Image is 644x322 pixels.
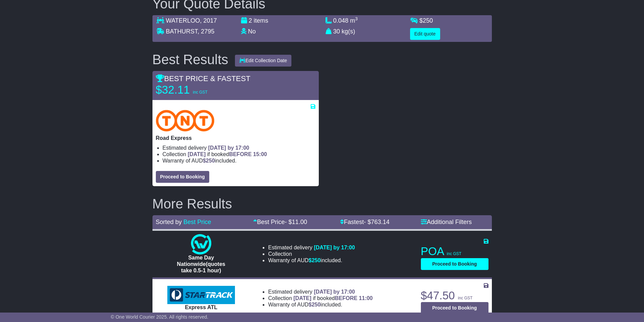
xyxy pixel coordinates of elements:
[312,302,321,307] span: 250
[285,219,307,225] span: - $
[312,257,321,263] span: 250
[253,219,307,225] a: Best Price- $11.00
[188,151,206,157] span: [DATE]
[156,219,182,225] span: Sorted by
[350,17,358,24] span: m
[333,17,349,24] span: 0.048
[421,258,488,270] button: Proceed to Booking
[292,219,307,225] span: 11.00
[420,17,433,24] span: $
[191,234,211,254] img: One World Courier: Same Day Nationwide(quotes take 0.5-1 hour)
[335,295,357,301] span: BEFORE
[364,219,389,225] span: - $
[206,158,215,164] span: 250
[268,257,355,264] li: Warranty of AUD included.
[111,314,209,320] span: © One World Courier 2025. All rights reserved.
[268,295,373,301] li: Collection
[188,151,267,157] span: if booked
[253,151,267,157] span: 15:00
[177,255,225,273] span: Same Day Nationwide(quotes take 0.5-1 hour)
[248,28,256,35] span: No
[156,135,315,141] p: Road Express
[156,83,240,97] p: $32.11
[185,304,217,310] span: Express ATL
[235,55,291,67] button: Edit Collection Date
[197,28,214,35] span: , 2795
[340,219,389,225] a: Fastest- $763.14
[293,295,311,301] span: [DATE]
[421,219,472,225] a: Additional Filters
[152,196,492,211] h2: More Results
[163,145,315,151] li: Estimated delivery
[268,289,373,295] li: Estimated delivery
[410,28,440,40] button: Edit quote
[421,245,488,258] p: POA
[249,17,252,24] span: 2
[268,251,355,257] li: Collection
[208,145,249,151] span: [DATE] by 17:00
[309,257,321,263] span: $
[421,289,488,302] p: $47.50
[200,17,217,24] span: , 2017
[423,17,433,24] span: 250
[254,17,268,24] span: items
[163,151,315,157] li: Collection
[342,28,355,35] span: kg(s)
[156,171,209,183] button: Proceed to Booking
[193,90,208,95] span: inc GST
[166,17,200,24] span: WATERLOO
[333,28,340,35] span: 30
[309,302,321,307] span: $
[293,295,373,301] span: if booked
[203,158,215,164] span: $
[166,28,198,35] span: BATHURST
[314,245,355,250] span: [DATE] by 17:00
[458,296,473,300] span: inc GST
[268,244,355,251] li: Estimated delivery
[421,302,488,314] button: Proceed to Booking
[229,151,252,157] span: BEFORE
[156,74,251,83] span: BEST PRICE & FASTEST
[163,157,315,164] li: Warranty of AUD included.
[156,110,215,131] img: TNT Domestic: Road Express
[149,52,232,67] div: Best Results
[371,219,389,225] span: 763.14
[314,289,355,295] span: [DATE] by 17:00
[355,16,358,21] sup: 3
[184,219,211,225] a: Best Price
[447,251,461,256] span: inc GST
[167,286,235,304] img: StarTrack: Express ATL
[268,301,373,308] li: Warranty of AUD included.
[359,295,373,301] span: 11:00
